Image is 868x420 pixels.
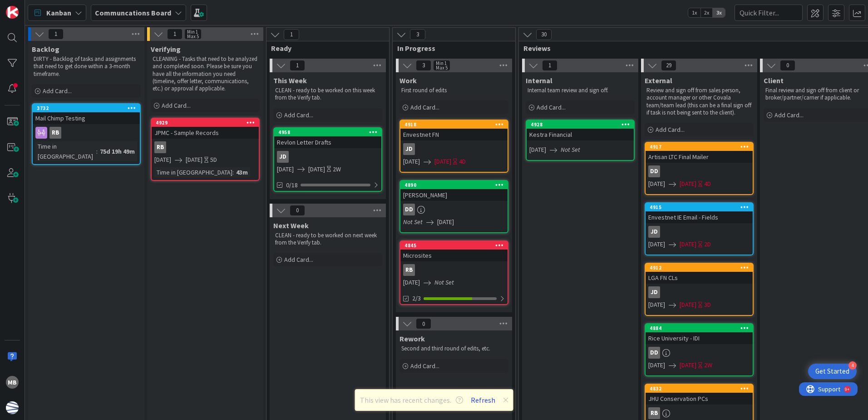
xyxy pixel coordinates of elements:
[523,44,868,53] span: Reviews
[646,143,753,151] div: 4917
[275,232,380,247] p: CLEAN - ready to be worked on next week from the Verify tab.
[35,141,96,161] div: Time in [GEOGRAPHIC_DATA]
[646,272,753,284] div: LGA FN CLs
[403,143,415,155] div: JD
[308,165,325,174] span: [DATE]
[468,394,498,406] button: Refresh
[274,128,381,148] div: 4958Revlon Letter Drafts
[434,278,454,286] i: Not Set
[680,179,696,189] span: [DATE]
[152,141,259,153] div: RB
[780,60,795,71] span: 0
[403,204,415,215] div: DD
[277,151,289,163] div: JD
[700,8,713,17] span: 2x
[527,129,634,140] div: Kestra Financial
[648,300,665,310] span: [DATE]
[6,6,19,19] img: Visit kanbanzone.com
[704,360,712,370] div: 2W
[32,103,141,165] a: 3732Mail Chimp TestingRBTime in [GEOGRAPHIC_DATA]:75d 19h 49m
[648,347,660,359] div: DD
[151,45,181,54] span: Verifying
[271,44,378,53] span: Ready
[648,226,660,238] div: JD
[290,205,305,216] span: 0
[526,76,552,85] span: Internal
[273,76,307,85] span: This Week
[646,324,753,332] div: 4884
[286,180,298,190] span: 0/18
[232,167,234,177] span: :
[528,87,633,94] p: Internal team review and sign off.
[416,318,431,329] span: 0
[646,385,753,405] div: 4832JHU Conservation PCs
[848,361,857,370] div: 4
[273,221,309,230] span: Next Week
[401,345,507,352] p: Second and third round of edits, etc.
[774,111,804,119] span: Add Card...
[400,250,508,261] div: Microsites
[278,129,381,135] div: 4958
[43,87,72,95] span: Add Card...
[437,217,454,227] span: [DATE]
[46,7,71,18] span: Kanban
[704,240,711,249] div: 2D
[290,60,305,71] span: 1
[400,181,508,201] div: 4890[PERSON_NAME]
[277,165,294,174] span: [DATE]
[704,300,711,310] div: 3D
[531,121,634,128] div: 4928
[661,60,676,71] span: 29
[404,121,508,128] div: 4918
[98,146,137,156] div: 75d 19h 49m
[397,44,504,53] span: In Progress
[537,103,566,111] span: Add Card...
[186,155,202,165] span: [DATE]
[436,65,448,70] div: Max 5
[646,393,753,405] div: JHU Conservation PCs
[162,101,191,110] span: Add Card...
[646,264,753,284] div: 4912LGA FN CLs
[400,143,508,155] div: JD
[646,385,753,393] div: 4832
[274,128,381,136] div: 4958
[273,127,382,192] a: 4958Revlon Letter DraftsJD[DATE][DATE]2W0/18
[646,407,753,419] div: RB
[19,1,41,12] span: Support
[400,189,508,201] div: [PERSON_NAME]
[151,118,260,181] a: 4929JPMC - Sample RecordsRB[DATE][DATE]5DTime in [GEOGRAPHIC_DATA]:43m
[6,376,19,389] div: MB
[152,119,259,127] div: 4929
[645,76,672,85] span: External
[152,119,259,139] div: 4929JPMC - Sample Records
[401,87,507,94] p: First round of edits
[536,29,552,40] span: 30
[400,241,508,261] div: 4845Microsites
[412,294,421,303] span: 2/3
[154,167,232,177] div: Time in [GEOGRAPHIC_DATA]
[95,8,171,17] b: Communcations Board
[646,151,753,163] div: Artisan LTC Final Mailer
[436,61,447,65] div: Min 1
[400,264,508,276] div: RB
[399,334,425,343] span: Rework
[646,87,752,116] p: Review and sign off from sales person, account manager or other Covala team/team lead (this can b...
[646,324,753,344] div: 4884Rice University - IDI
[527,120,634,140] div: 4928Kestra Financial
[48,29,64,40] span: 1
[529,145,546,155] span: [DATE]
[648,179,665,189] span: [DATE]
[399,240,508,305] a: 4845MicrositesRB[DATE]Not Set2/3
[6,401,19,414] img: avatar
[37,105,140,111] div: 3732
[650,204,753,210] div: 4915
[542,60,557,71] span: 1
[187,34,199,39] div: Max 5
[648,240,665,249] span: [DATE]
[648,360,665,370] span: [DATE]
[399,180,508,233] a: 4890[PERSON_NAME]DDNot Set[DATE]
[399,120,508,173] a: 4918Envestnet FNJD[DATE][DATE]4D
[646,264,753,272] div: 4912
[808,364,857,379] div: Open Get Started checklist, remaining modules: 4
[403,264,415,276] div: RB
